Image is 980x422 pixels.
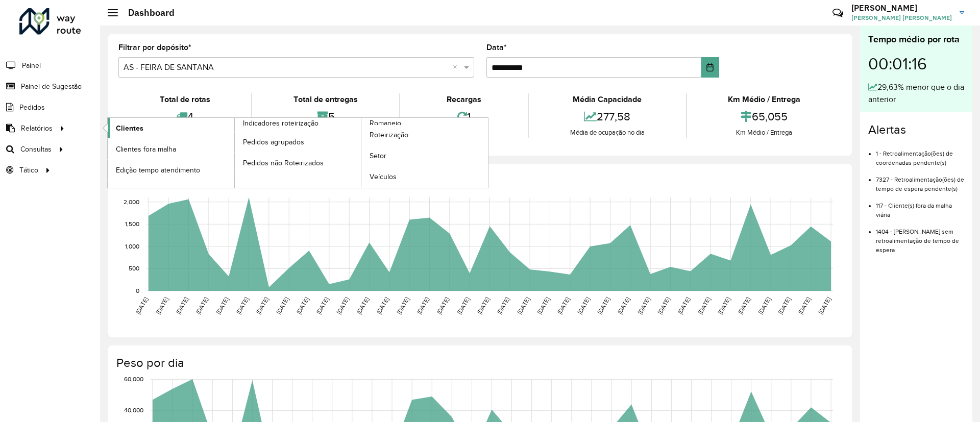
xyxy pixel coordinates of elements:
div: Média de ocupação no dia [531,128,683,138]
text: [DATE] [676,296,691,315]
text: [DATE] [556,296,571,315]
span: Pedidos agrupados [243,137,304,147]
text: [DATE] [215,296,230,315]
span: Pedidos não Roteirizados [243,158,324,168]
text: [DATE] [777,296,792,315]
text: 0 [136,287,139,294]
h4: Alertas [868,122,964,137]
span: Veículos [370,171,397,182]
text: [DATE] [817,296,832,315]
label: Data [486,41,507,54]
li: 7327 - Retroalimentação(ões) de tempo de espera pendente(s) [876,167,964,193]
text: [DATE] [175,296,189,315]
span: Edição tempo atendimento [116,165,200,176]
h2: Dashboard [118,7,175,18]
a: Pedidos agrupados [235,132,361,152]
a: Contato Rápido [827,2,849,24]
text: [DATE] [315,296,330,315]
span: Painel de Sugestão [21,81,82,92]
span: Relatórios [21,123,53,134]
div: Média Capacidade [531,93,683,106]
span: Pedidos [19,102,45,113]
span: Painel [22,60,41,71]
text: [DATE] [335,296,350,315]
div: 277,58 [531,106,683,128]
text: 500 [129,265,139,272]
text: [DATE] [656,296,671,315]
div: 65,055 [690,106,839,128]
text: [DATE] [636,296,651,315]
text: [DATE] [797,296,812,315]
text: 60,000 [124,376,143,383]
text: [DATE] [496,296,510,315]
div: Km Médio / Entrega [690,93,839,106]
button: Choose Date [701,57,719,78]
text: [DATE] [155,296,169,315]
span: Setor [370,151,386,161]
text: [DATE] [717,296,731,315]
li: 117 - Cliente(s) fora da malha viária [876,193,964,219]
text: [DATE] [456,296,471,315]
a: Veículos [361,167,488,187]
text: [DATE] [757,296,772,315]
h4: Peso por dia [116,356,842,370]
span: Clear all [453,61,461,73]
li: 1 - Retroalimentação(ões) de coordenadas pendente(s) [876,141,964,167]
span: Romaneio [370,118,401,129]
div: 00:01:16 [868,46,964,81]
text: 1,500 [125,220,139,227]
a: Indicadores roteirização [108,118,361,188]
div: 1 [403,106,525,128]
text: [DATE] [295,296,310,315]
div: Km Médio / Entrega [690,128,839,138]
a: Pedidos não Roteirizados [235,153,361,173]
text: [DATE] [194,296,209,315]
text: [DATE] [596,296,611,315]
div: 5 [255,106,396,128]
span: [PERSON_NAME] [PERSON_NAME] [851,13,952,22]
text: [DATE] [275,296,290,315]
div: 29,63% menor que o dia anterior [868,81,964,106]
span: Indicadores roteirização [243,118,318,129]
div: Tempo médio por rota [868,33,964,46]
div: Total de rotas [121,93,249,106]
text: [DATE] [375,296,390,315]
text: [DATE] [737,296,751,315]
text: [DATE] [516,296,531,315]
span: Clientes fora malha [116,144,176,155]
text: 40,000 [124,407,143,413]
h3: [PERSON_NAME] [851,3,952,13]
text: 1,000 [125,243,139,250]
span: Clientes [116,123,143,134]
text: [DATE] [396,296,410,315]
span: Tático [19,165,38,176]
a: Roteirização [361,125,488,145]
a: Setor [361,146,488,166]
li: 1404 - [PERSON_NAME] sem retroalimentação de tempo de espera [876,219,964,255]
text: [DATE] [255,296,269,315]
a: Romaneio [235,118,488,188]
div: 4 [121,106,249,128]
text: [DATE] [134,296,149,315]
a: Clientes [108,118,234,138]
text: [DATE] [697,296,712,315]
span: Consultas [20,144,52,155]
span: Roteirização [370,130,408,140]
text: [DATE] [476,296,491,315]
div: Total de entregas [255,93,396,106]
text: [DATE] [616,296,631,315]
div: Recargas [403,93,525,106]
a: Clientes fora malha [108,139,234,159]
text: [DATE] [576,296,591,315]
text: [DATE] [536,296,551,315]
a: Edição tempo atendimento [108,160,234,180]
text: [DATE] [435,296,450,315]
text: [DATE] [355,296,370,315]
text: [DATE] [415,296,430,315]
label: Filtrar por depósito [118,41,191,54]
text: [DATE] [235,296,250,315]
text: 2,000 [124,198,139,205]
